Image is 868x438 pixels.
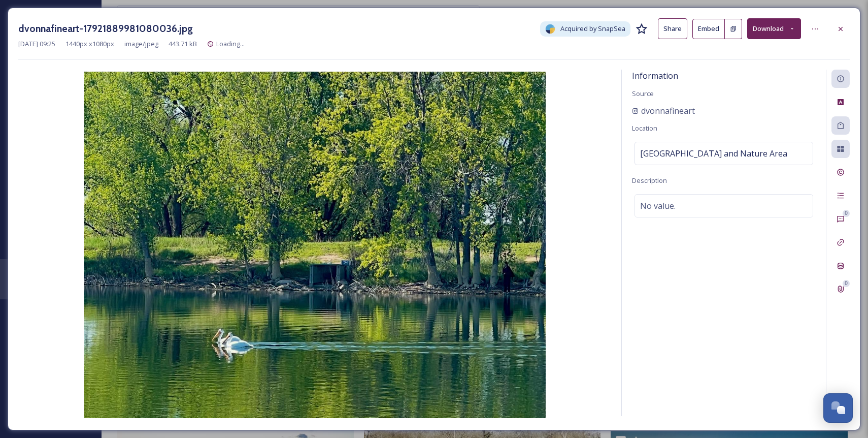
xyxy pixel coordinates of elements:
[641,105,695,117] span: dvonnafineart
[843,280,850,287] div: 0
[18,39,55,49] span: [DATE] 09:25
[169,39,197,49] span: 443.71 kB
[632,176,667,185] span: Description
[124,39,158,49] span: image/jpeg
[560,24,625,34] span: Acquired by SnapSea
[632,105,695,117] a: dvonnafineart
[658,18,687,39] button: Share
[632,70,678,81] span: Information
[747,18,801,39] button: Download
[632,89,654,98] span: Source
[65,39,114,49] span: 1440 px x 1080 px
[18,72,611,418] img: dvonnafineart-17921889981080036.jpg
[545,24,555,34] img: snapsea-logo.png
[843,210,850,217] div: 0
[632,123,657,133] span: Location
[692,19,725,39] button: Embed
[18,21,193,36] h3: dvonnafineart-17921889981080036.jpg
[216,39,245,48] span: Loading...
[640,200,676,212] span: No value.
[640,147,787,160] span: [GEOGRAPHIC_DATA] and Nature Area
[823,393,853,423] button: Open Chat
